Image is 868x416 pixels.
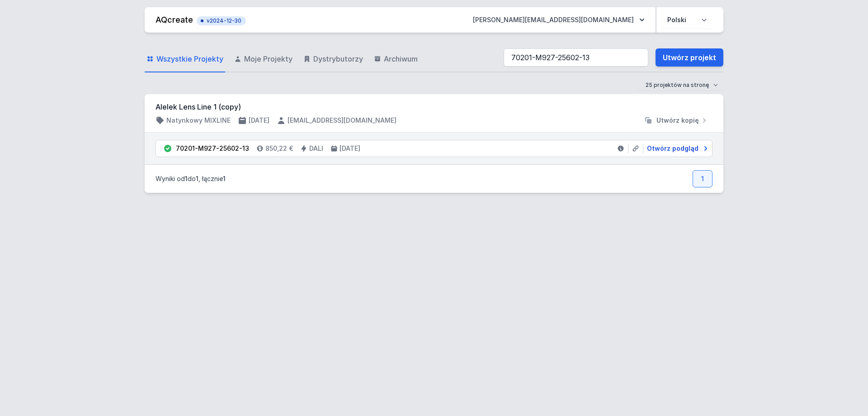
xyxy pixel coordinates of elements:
[145,46,225,72] a: Wszystkie Projekty
[288,116,396,125] h4: [EMAIL_ADDRESS][DOMAIN_NAME]
[662,12,712,28] select: Wybierz język
[372,46,420,72] a: Archiwum
[156,174,226,183] p: Wyniki od do , łącznie
[244,53,292,64] span: Moje Projekty
[156,101,712,112] h3: Alelek Lens Line 1 (copy)
[656,48,723,67] a: Utwórz projekt
[643,144,708,153] a: Otwórz podgląd
[201,17,241,24] span: v2024-12-30
[166,116,231,125] h4: Natynkowy MIXLINE
[156,15,193,24] a: AQcreate
[302,46,365,72] a: Dystrybutorzy
[249,116,269,125] h4: [DATE]
[466,12,652,28] button: [PERSON_NAME][EMAIL_ADDRESS][DOMAIN_NAME]
[647,144,698,153] span: Otwórz podgląd
[384,53,418,64] span: Archiwum
[504,48,648,67] input: Szukaj wśród projektów i wersji...
[156,53,223,64] span: Wszystkie Projekty
[309,144,323,153] h4: DALI
[640,116,712,125] button: Utwórz kopię
[196,175,198,182] span: 1
[313,53,363,64] span: Dystrybutorzy
[265,144,293,153] h4: 850,22 €
[656,116,699,125] span: Utwórz kopię
[185,175,188,182] span: 1
[340,144,360,153] h4: [DATE]
[232,46,294,72] a: Moje Projekty
[197,14,246,25] button: v2024-12-30
[693,170,712,187] a: 1
[176,144,249,153] div: 70201-M927-25602-13
[223,175,226,182] span: 1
